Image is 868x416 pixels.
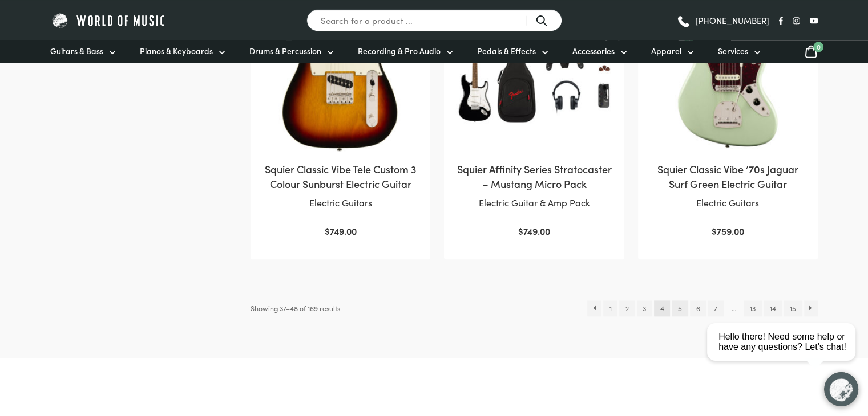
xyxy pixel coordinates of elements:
[813,42,823,52] span: 0
[477,45,536,57] span: Pedals & Effects
[325,225,330,237] span: $
[251,300,340,316] p: Showing 37–48 of 169 results
[518,225,523,237] span: $
[262,195,419,210] p: Electric Guitars
[587,300,818,316] nav: Product Pagination
[603,300,617,316] a: Page 1
[455,195,612,210] p: Electric Guitar & Amp Pack
[572,45,615,57] span: Accessories
[262,162,419,190] h2: Squier Classic Vibe Tele Custom 3 Colour Sunburst Electric Guitar
[637,300,652,316] a: Page 3
[676,12,769,29] a: [PHONE_NUMBER]
[325,225,357,237] bdi: 749.00
[649,195,806,210] p: Electric Guitars
[249,45,321,57] span: Drums & Percussion
[455,162,612,190] h2: Squier Affinity Series Stratocaster – Mustang Micro Pack
[712,225,717,237] span: $
[712,225,744,237] bdi: 759.00
[619,300,635,316] a: Page 2
[518,225,550,237] bdi: 749.00
[50,11,167,29] img: World of Music
[50,45,103,57] span: Guitars & Bass
[718,45,748,57] span: Services
[649,162,806,190] h2: Squier Classic Vibe ’70s Jaguar Surf Green Electric Guitar
[358,45,441,57] span: Recording & Pro Audio
[651,45,681,57] span: Apparel
[140,45,213,57] span: Pianos & Keyboards
[672,300,688,316] a: Page 5
[703,291,868,416] iframe: Chat with our support team
[587,300,601,316] a: ←
[695,16,769,25] span: [PHONE_NUMBER]
[654,300,670,316] span: Page 4
[690,300,706,316] a: Page 6
[306,9,562,31] input: Search for a product ...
